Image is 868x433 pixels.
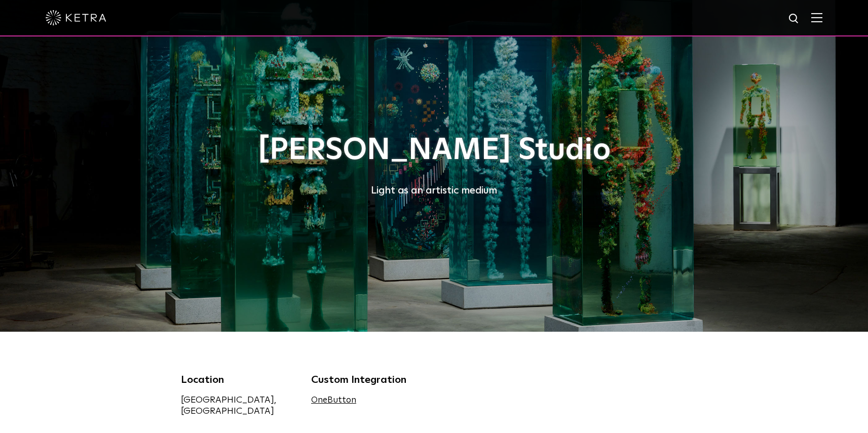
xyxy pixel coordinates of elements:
[311,396,356,405] a: OneButton
[181,372,296,387] div: Location
[788,13,801,25] img: search icon
[181,182,688,199] div: Light as an artistic medium
[46,10,106,25] img: ketra-logo-2019-white
[181,134,688,167] h1: [PERSON_NAME] Studio
[311,372,427,387] div: Custom Integration
[811,13,822,22] img: Hamburger%20Nav.svg
[181,395,296,417] div: [GEOGRAPHIC_DATA], [GEOGRAPHIC_DATA]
